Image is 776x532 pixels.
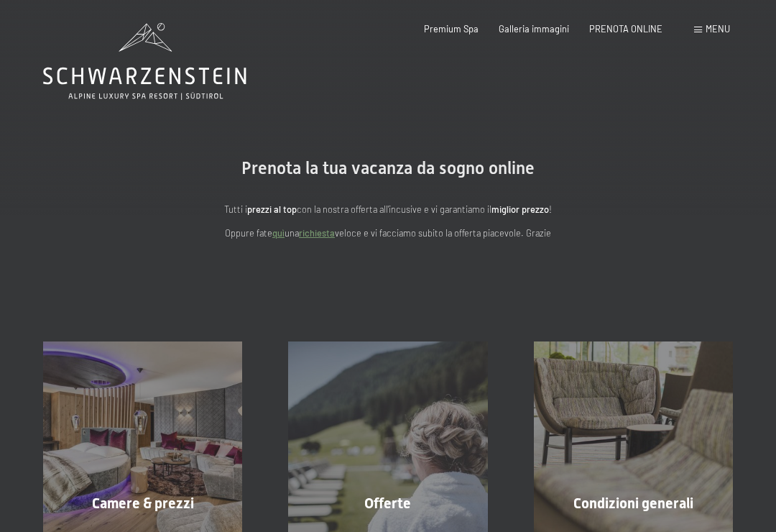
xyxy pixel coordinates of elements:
a: PRENOTA ONLINE [589,23,662,35]
p: Tutti i con la nostra offerta all'incusive e vi garantiamo il ! [101,202,675,216]
p: Oppure fate una veloce e vi facciamo subito la offerta piacevole. Grazie [101,226,675,240]
a: Galleria immagini [499,23,569,35]
span: Camere & prezzi [92,495,194,512]
strong: miglior prezzo [491,203,549,215]
span: Condizioni generali [573,495,693,512]
span: Prenota la tua vacanza da sogno online [241,158,535,178]
a: quì [272,227,285,239]
a: Premium Spa [424,23,479,35]
strong: prezzi al top [247,203,297,215]
span: Menu [706,23,730,35]
a: richiesta [299,227,335,239]
span: Offerte [364,495,411,512]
